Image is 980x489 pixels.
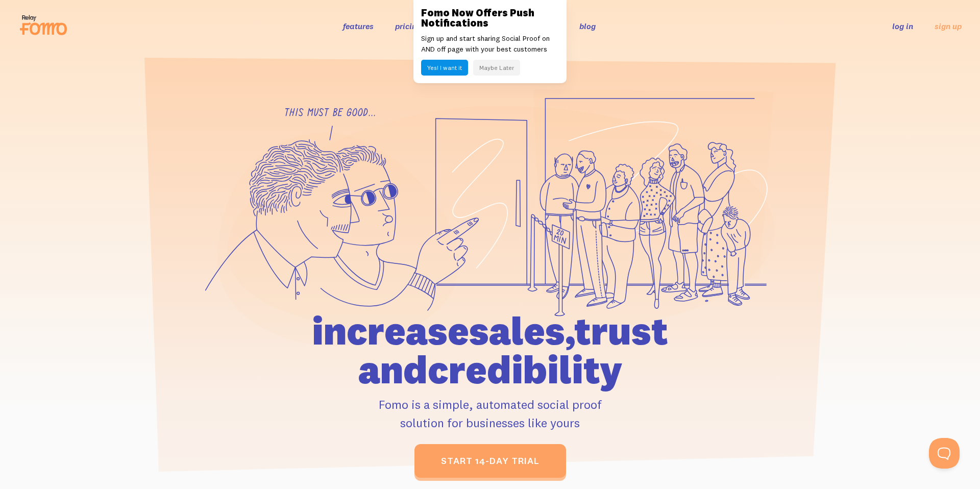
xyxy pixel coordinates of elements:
[343,21,374,31] a: features
[421,8,559,28] h3: Fomo Now Offers Push Notifications
[929,438,960,469] iframe: Help Scout Beacon - Open
[421,60,468,76] button: Yes! I want it
[935,21,962,32] a: sign up
[421,33,559,55] p: Sign up and start sharing Social Proof on AND off page with your best customers
[579,21,596,31] a: blog
[414,444,566,478] a: start 14-day trial
[254,395,726,432] p: Fomo is a simple, automated social proof solution for businesses like yours
[395,21,421,31] a: pricing
[892,21,913,31] a: log in
[254,311,726,389] h1: increase sales, trust and credibility
[473,60,520,76] button: Maybe Later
